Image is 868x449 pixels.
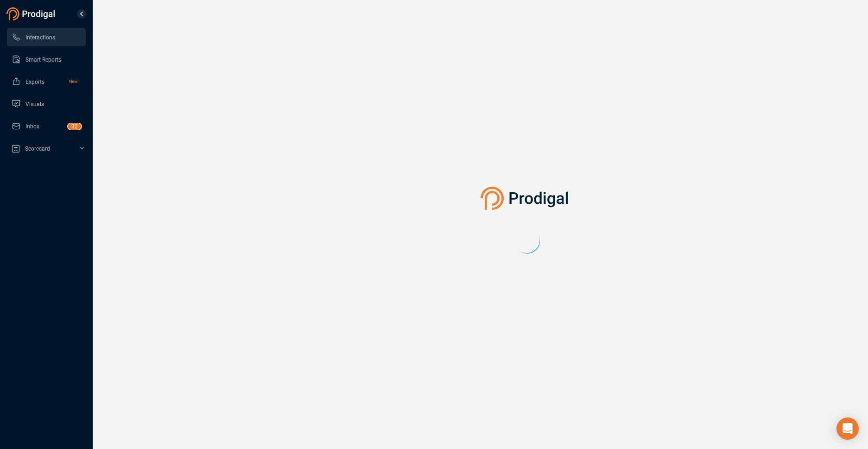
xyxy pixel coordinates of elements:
[12,95,78,113] a: Visuals
[7,72,86,91] li: Exports
[12,50,78,69] a: Smart Reports
[7,50,86,69] li: Smart Reports
[12,72,78,91] a: ExportsNew!
[25,34,55,41] span: Interactions
[481,187,573,210] img: prodigal-logo
[68,123,82,130] sup: 32
[12,117,78,135] a: Inbox
[25,101,44,108] span: Visuals
[25,79,44,85] span: Exports
[7,95,86,113] li: Visuals
[25,145,50,152] span: Scorecard
[836,417,859,440] div: Open Intercom Messenger
[71,123,75,133] p: 3
[75,123,78,133] p: 2
[7,117,86,135] li: Inbox
[6,7,57,20] img: prodigal-logo
[25,123,39,130] span: Inbox
[12,28,78,46] a: Interactions
[69,72,78,91] span: New!
[7,28,86,46] li: Interactions
[25,57,61,63] span: Smart Reports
